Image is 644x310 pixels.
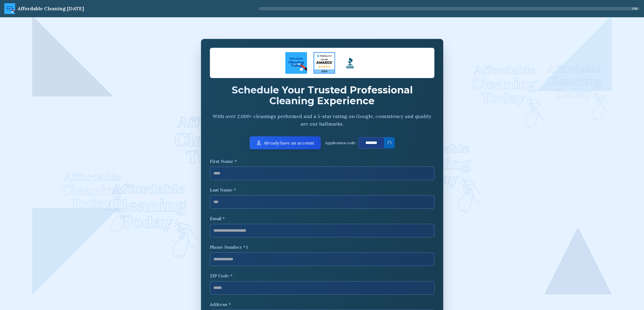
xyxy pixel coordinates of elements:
div: Affordable Cleaning [DATE] [17,5,84,12]
div: Phone Number *ℹ [210,244,248,251]
span: 0 % [632,6,638,11]
img: Four Seasons Cleaning [313,52,335,74]
p: With over 2,000+ cleanings performed and a 5-star rating on Google, consistency and quality are o... [210,113,434,128]
label: ZIP Code * [210,272,434,279]
label: Address * [210,301,434,308]
label: Phone Number * [210,244,248,250]
img: ACT Logo [285,52,307,74]
p: Application code: [325,140,356,146]
h2: Schedule Your Trusted Professional Cleaning Experience [210,85,434,106]
img: Logo Square [339,52,361,74]
span: ℹ [246,244,248,250]
label: Email * [210,215,434,222]
button: Already have an account [250,136,321,149]
img: ACT Logo [4,3,15,14]
label: Last Name * [210,187,434,193]
label: First Name * [210,158,434,164]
